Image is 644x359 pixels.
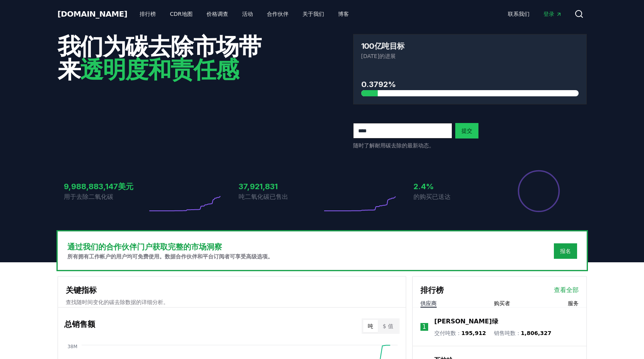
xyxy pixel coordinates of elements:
[456,330,461,336] font: ：
[361,41,405,51] font: 100亿吨目标
[242,11,253,17] font: 活动
[413,182,434,191] font: 2.4%
[455,123,478,138] button: 提交
[461,330,486,336] font: 195,912
[568,300,579,306] font: 服务
[502,7,536,21] a: 联系我们
[420,285,444,295] font: 排行榜
[494,330,516,336] font: 销售吨数
[170,11,192,17] font: CDR地图
[58,30,103,62] font: 我们
[261,7,295,21] a: 合作伙伴
[502,7,568,21] nav: 主要的
[338,11,349,17] font: 博客
[58,9,128,19] a: [DOMAIN_NAME]​​
[422,323,426,330] font: 1
[236,7,259,21] a: 活动
[58,30,261,85] font: 为碳去除市场带来
[133,7,355,21] nav: 主要的
[164,7,198,21] a: CDR地图
[239,182,278,191] font: 37,921,831
[67,344,77,349] tspan: 38M
[434,317,498,326] a: [PERSON_NAME]绿
[207,11,228,17] font: 价格调查
[80,53,239,85] font: 透明度和责任感
[302,11,324,17] font: 关于我们
[67,253,273,260] font: 所有拥有工作帐户的用户均可免费使用。数据合作伙伴和平台订阅者可享受高级选项。
[66,299,169,305] font: 查找随时间变化的碳去除数据的详细分析。
[413,193,451,200] font: 的购买已送达
[64,320,95,329] font: 总销售额
[521,330,552,336] font: 1,806,327
[434,318,498,325] font: [PERSON_NAME]绿
[353,142,434,149] font: 随时了解耐用碳去除的最新动态。
[420,300,437,306] font: 供应商
[537,7,568,21] a: 登录
[554,243,577,259] button: 报名
[361,80,396,89] font: 0.3792%
[64,182,133,191] font: 9,988,883,147美元
[543,11,554,17] font: 登录
[332,7,355,21] a: 博客
[296,7,330,21] a: 关于我们
[461,128,472,134] font: 提交
[267,11,289,17] font: 合作伙伴
[494,300,510,306] font: 购买者
[508,11,530,17] font: 联系我们
[517,169,560,213] div: 已交付销售额的百分比
[554,285,579,295] a: 查看全部
[58,9,128,19] font: [DOMAIN_NAME]
[67,242,222,251] font: 通过我们的合作伙伴门户获取完整的市场洞察
[140,11,156,17] font: 排行榜
[434,330,456,336] font: 交付吨数
[66,285,97,295] font: 关键指标
[64,193,113,200] font: 用于去除二氧化碳
[554,286,579,294] font: 查看全部
[200,7,234,21] a: 价格调查
[516,330,521,336] font: ：
[560,247,571,255] a: 报名
[239,193,288,200] font: 吨二氧化碳已售出
[368,323,373,329] font: 吨
[560,248,571,254] font: 报名
[361,53,396,59] font: [DATE]的进展
[133,7,162,21] a: 排行榜
[383,323,393,329] font: $ 值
